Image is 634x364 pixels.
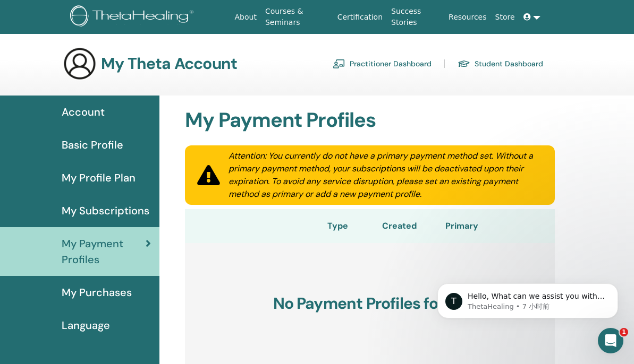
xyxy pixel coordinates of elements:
[216,150,555,201] div: Attention: You currently do not have a primary payment method set. Without a primary payment meth...
[62,104,105,120] span: Account
[62,236,146,267] span: My Payment Profiles
[458,55,543,72] a: Student Dashboard
[387,2,444,32] a: Success Stories
[62,137,123,153] span: Basic Profile
[425,209,498,243] th: Primary
[63,47,97,81] img: generic-user-icon.jpg
[444,7,491,27] a: Resources
[374,209,425,243] th: Created
[491,7,519,27] a: Store
[421,261,634,335] iframe: Intercom notifications 消息
[458,59,470,68] img: graduation-cap.svg
[70,5,197,29] img: logo.png
[333,55,432,72] a: Practitioner Dashboard
[301,209,374,243] th: Type
[62,203,149,219] span: My Subscriptions
[231,7,261,27] a: About
[620,328,628,336] span: 1
[333,7,387,27] a: Certification
[333,59,345,68] img: chalkboard-teacher.svg
[179,108,561,133] h2: My Payment Profiles
[62,284,132,300] span: My Purchases
[185,243,555,364] h3: No Payment Profiles found
[101,54,237,73] h3: My Theta Account
[62,170,136,186] span: My Profile Plan
[598,328,623,353] iframe: Intercom live chat
[62,317,110,333] span: Language
[261,2,333,32] a: Courses & Seminars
